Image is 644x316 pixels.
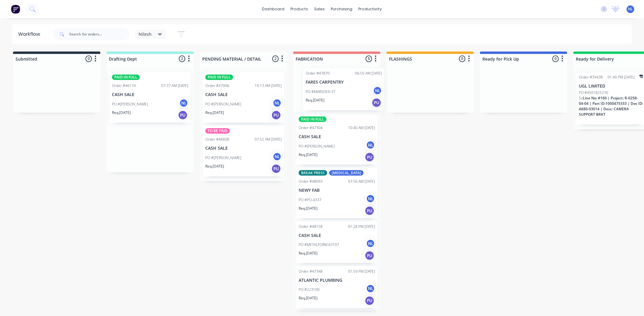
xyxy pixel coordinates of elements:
div: productivity [356,5,385,14]
span: NL [628,6,633,12]
a: dashboard [259,5,288,14]
span: Nilesh [139,31,152,37]
div: purchasing [328,5,356,14]
div: products [288,5,311,14]
img: Factory [11,5,20,14]
div: sales [311,5,328,14]
input: Search for orders... [69,28,129,40]
div: Workflow [18,31,43,38]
